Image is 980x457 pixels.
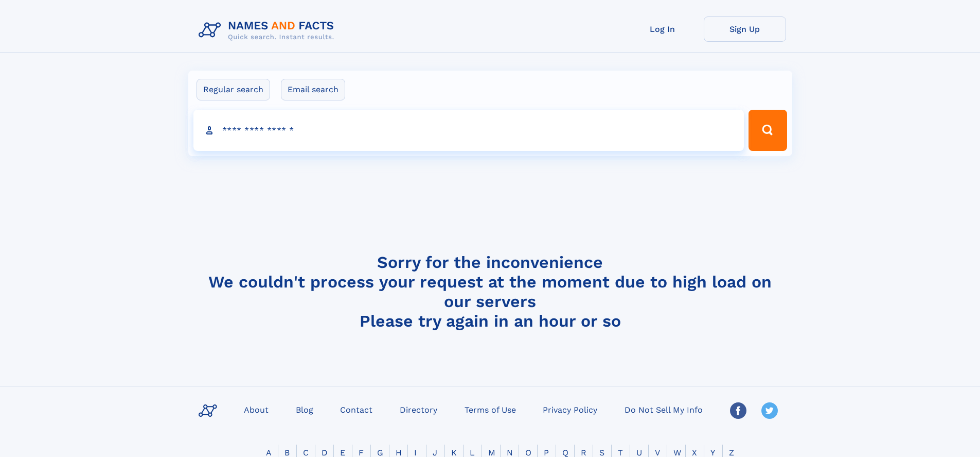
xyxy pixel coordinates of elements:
a: Contact [336,402,377,417]
a: Sign Up [704,16,786,42]
img: Facebook [730,402,746,419]
img: Twitter [761,402,778,419]
a: Terms of Use [460,402,520,417]
a: Blog [292,402,317,417]
img: Logo Names and Facts [194,16,343,44]
a: Directory [396,402,441,417]
label: Regular search [197,79,270,100]
a: Privacy Policy [539,402,601,417]
input: search input [193,110,744,151]
a: Log In [621,16,704,42]
label: Email search [281,79,345,100]
a: Do Not Sell My Info [620,402,707,417]
button: Search Button [749,110,787,151]
h4: Sorry for the inconvenience We couldn't process your request at the moment due to high load on ou... [194,252,786,331]
a: About [240,402,273,417]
